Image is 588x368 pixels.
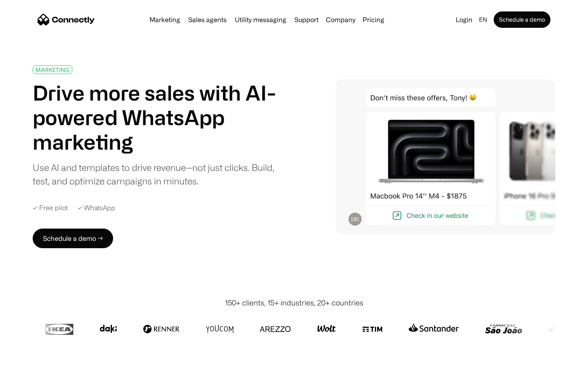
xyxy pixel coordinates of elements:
[225,297,363,308] div: 150+ clients, 15+ industries, 20+ countries
[8,353,49,365] aside: Language selected: English
[291,16,322,23] a: Support
[78,204,115,212] div: ✓ WhatsApp
[33,161,285,188] div: Use AI and templates to drive revenue—not just clicks. Build, test, and optimize campaigns in min...
[33,204,68,212] div: ✓ Free pilot
[33,229,113,248] a: Schedule a demo →
[479,14,487,25] div: en
[232,16,290,23] a: Utility messaging
[359,16,388,23] a: Pricing
[494,11,550,28] a: Schedule a demo
[36,67,69,73] div: MARKETING
[452,14,476,25] a: Login
[476,14,492,25] div: en
[185,16,230,23] a: Sales agents
[33,81,285,154] h1: Drive more sales with AI-powered WhatsApp marketing
[146,16,183,23] a: Marketing
[16,354,49,365] ul: Language list
[38,13,95,26] a: home
[326,14,355,25] div: Company
[323,14,358,25] div: Company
